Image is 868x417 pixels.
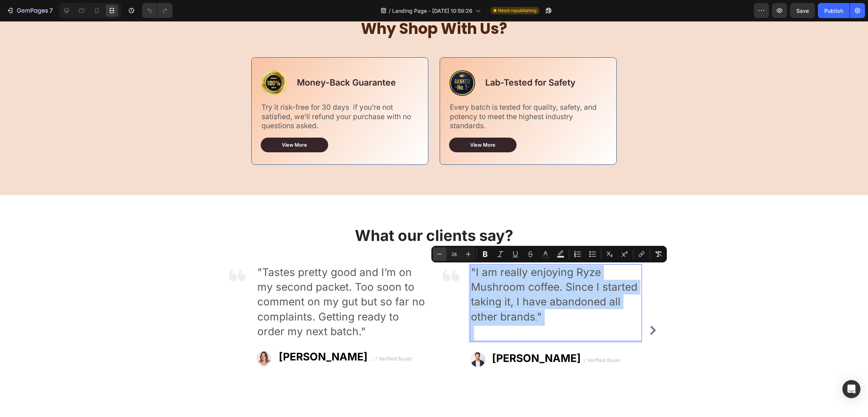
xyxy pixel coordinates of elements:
button: Publish [818,3,850,18]
span: . [535,294,537,300]
img: Alt Image [470,331,485,346]
button: Carousel Next Arrow [647,303,659,315]
span: I am really enjoying Ryze Mushroom coffee. Since I started taking it, I have abandoned all other ... [471,245,637,302]
span: Save [796,8,809,14]
div: Open Intercom Messenger [842,380,860,398]
span: / Verified Buyer [584,336,621,342]
p: Money-Back Guarantee [297,56,396,67]
p: Try it risk-free for 30 days if you’re not satisfied, we’ll refund your purchase with no question... [261,82,418,110]
p: 7 [49,6,53,15]
span: / [389,7,391,15]
button: View More [449,117,517,131]
img: gempages_579036885884600853-7fd58cdc-608b-4efa-abde-994e34dc841f.png [449,49,475,75]
p: What our clients say? [209,205,659,224]
strong: [PERSON_NAME] [279,329,368,342]
div: Editor contextual toolbar [431,246,667,262]
span: / Verified Buyer [375,334,412,340]
div: View More [282,121,307,127]
img: Alt Image [440,243,462,266]
p: " " [471,244,641,305]
div: Undo/Redo [142,3,173,18]
span: "Tastes pretty good and I’m on my second packet. Too soon to comment on my gut but so far no comp... [257,245,425,317]
img: Alt Image [257,330,272,345]
div: Rich Text Editor. Editing area: main [470,243,642,320]
div: Publish [824,7,843,15]
img: Alt Image [226,243,249,266]
button: 7 [3,3,56,18]
button: Save [790,3,815,18]
p: Every batch is tested for quality, safety, and potency to meet the highest industry standards. [450,82,607,110]
div: View More [470,121,495,127]
span: Landing Page - [DATE] 10:59:26 [392,7,472,15]
span: Need republishing [498,7,536,14]
p: Lab-Tested for Safety [485,56,576,67]
img: gempages_579036885884600853-ca2e9005-af84-4d97-8c7e-3565133ecf2b.png [261,49,287,75]
strong: [PERSON_NAME] [492,331,581,343]
button: View More [261,117,328,131]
